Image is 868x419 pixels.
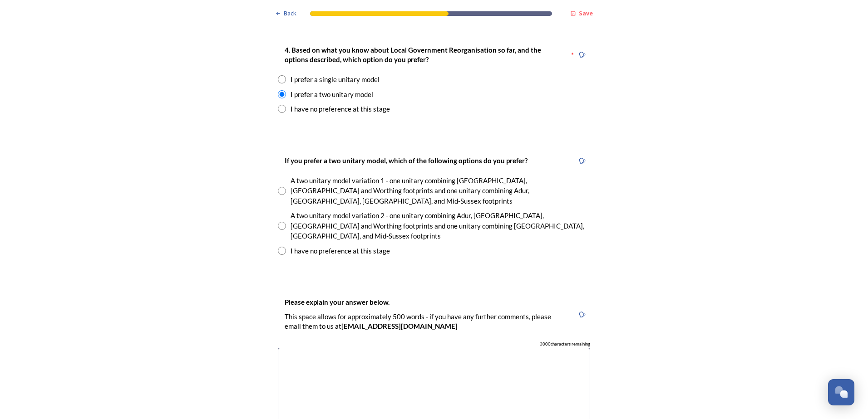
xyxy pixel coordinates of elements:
[579,9,593,17] strong: Save
[285,46,542,63] strong: 4. Based on what you know about Local Government Reorganisation so far, and the options described...
[291,104,390,114] div: I have no preference at this stage
[540,341,590,347] span: 3000 characters remaining
[291,246,390,256] div: I have no preference at this stage
[285,298,390,306] strong: Please explain your answer below.
[284,9,296,18] span: Back
[285,312,567,331] p: This space allows for approximately 500 words - if you have any further comments, please email th...
[291,175,590,206] div: A two unitary model variation 1 - one unitary combining [GEOGRAPHIC_DATA], [GEOGRAPHIC_DATA] and ...
[291,210,590,241] div: A two unitary model variation 2 - one unitary combining Adur, [GEOGRAPHIC_DATA], [GEOGRAPHIC_DATA...
[828,379,854,405] button: Open Chat
[291,89,373,100] div: I prefer a two unitary model
[341,322,458,330] strong: [EMAIL_ADDRESS][DOMAIN_NAME]
[285,156,528,165] strong: If you prefer a two unitary model, which of the following options do you prefer?
[291,74,380,85] div: I prefer a single unitary model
